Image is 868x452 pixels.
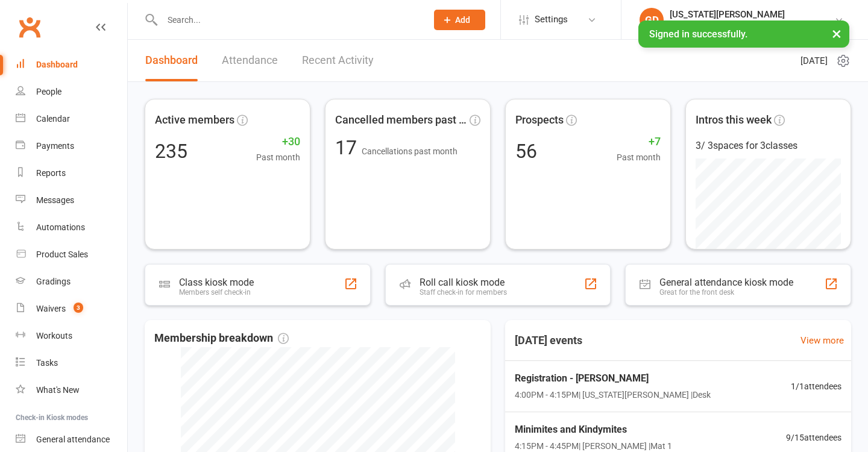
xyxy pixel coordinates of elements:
div: [GEOGRAPHIC_DATA] [GEOGRAPHIC_DATA] [670,20,834,31]
a: Attendance [222,40,278,81]
div: Waivers [36,304,66,313]
span: +30 [256,133,300,151]
a: Product Sales [16,241,127,268]
span: Prospects [515,111,564,129]
span: Registration - [PERSON_NAME] [515,371,711,386]
div: 56 [515,142,537,161]
div: Calendar [36,114,70,124]
div: People [36,87,61,96]
div: [US_STATE][PERSON_NAME] [670,9,834,20]
button: × [826,20,848,46]
div: Workouts [36,331,72,341]
span: Cancelled members past mon... [335,111,467,129]
span: Past month [256,151,300,164]
span: [DATE] [800,54,828,68]
div: Dashboard [36,60,78,69]
a: Workouts [16,322,127,350]
a: Recent Activity [302,40,374,81]
h3: [DATE] events [505,330,592,351]
div: Members self check-in [179,288,254,297]
span: Cancellations past month [362,146,458,156]
div: General attendance [36,435,110,444]
div: Product Sales [36,250,88,259]
a: Dashboard [16,51,127,78]
a: Automations [16,214,127,241]
span: Settings [535,6,568,33]
a: View more [800,333,844,348]
span: Active members [155,111,234,129]
a: What's New [16,377,127,404]
span: +7 [617,133,661,151]
span: Add [455,15,470,25]
div: Automations [36,222,85,232]
span: 1 / 1 attendees [791,380,841,393]
div: General attendance kiosk mode [659,277,793,288]
span: 4:00PM - 4:15PM | [US_STATE][PERSON_NAME] | Desk [515,388,711,401]
a: People [16,78,127,105]
span: Past month [617,151,661,164]
a: Dashboard [145,40,198,81]
div: Payments [36,141,74,151]
div: Gradings [36,277,71,286]
a: Tasks [16,350,127,377]
a: Waivers 3 [16,295,127,322]
div: 3 / 3 spaces for 3 classes [696,138,841,154]
div: Roll call kiosk mode [420,277,507,288]
div: GD [640,8,664,32]
span: 17 [335,136,362,159]
div: Tasks [36,358,58,368]
span: Signed in successfully. [649,28,747,40]
a: Clubworx [14,12,45,42]
a: Messages [16,187,127,214]
span: Minimites and Kindymites [515,422,672,438]
div: 235 [155,142,187,161]
span: Intros this week [696,111,772,129]
div: Reports [36,168,66,178]
a: Payments [16,133,127,160]
div: What's New [36,385,80,395]
a: Gradings [16,268,127,295]
span: Membership breakdown [154,330,289,347]
a: Reports [16,160,127,187]
a: Calendar [16,105,127,133]
div: Great for the front desk [659,288,793,297]
div: Messages [36,195,74,205]
span: 3 [74,303,83,313]
span: 9 / 15 attendees [786,431,841,444]
input: Search... [159,11,418,28]
div: Class kiosk mode [179,277,254,288]
button: Add [434,10,485,30]
div: Staff check-in for members [420,288,507,297]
